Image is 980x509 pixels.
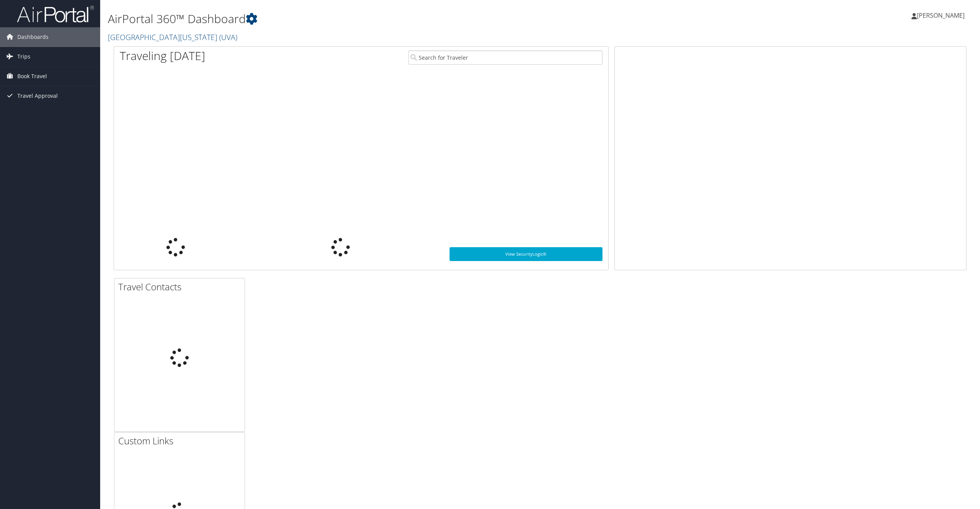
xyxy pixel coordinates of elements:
[17,27,49,47] span: Dashboards
[450,247,603,261] a: View SecurityLogic®
[120,48,205,64] h1: Traveling [DATE]
[17,86,58,105] span: Travel Approval
[17,47,30,66] span: Trips
[17,5,94,23] img: airportal-logo.png
[911,4,972,27] a: [PERSON_NAME]
[17,67,47,86] span: Book Travel
[108,32,239,42] a: [GEOGRAPHIC_DATA][US_STATE] (UVA)
[118,280,245,293] h2: Travel Contacts
[917,11,965,20] span: [PERSON_NAME]
[408,50,603,65] input: Search for Traveler
[108,11,684,27] h1: AirPortal 360™ Dashboard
